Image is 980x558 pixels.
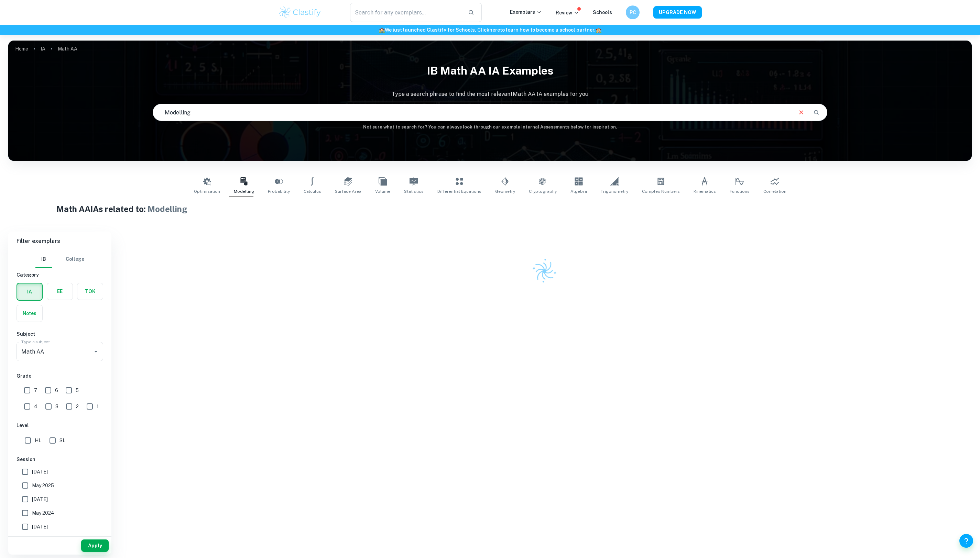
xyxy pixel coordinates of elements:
span: Functions [730,188,750,194]
p: Exemplars [510,8,542,16]
span: Trigonometry [601,188,628,194]
button: Apply [81,539,109,552]
span: 3 [55,403,58,410]
button: Open [91,347,101,356]
span: [DATE] [32,523,48,531]
img: Clastify logo [527,254,561,288]
span: Differential Equations [437,188,481,194]
span: 7 [34,387,37,394]
span: [DATE] [32,468,48,476]
h6: Grade [17,372,103,380]
span: SL [59,437,65,444]
span: Modelling [148,204,187,214]
span: Calculus [304,188,321,194]
a: here [489,27,500,33]
span: Probability [268,188,290,194]
span: Algebra [570,188,587,194]
button: UPGRADE NOW [653,6,702,19]
button: Notes [17,305,42,322]
p: Math AA [58,45,77,53]
span: May 2024 [32,509,54,517]
span: Statistics [404,188,424,194]
span: Complex Numbers [642,188,680,194]
span: Geometry [495,188,515,194]
span: 6 [55,387,58,394]
span: 5 [76,387,79,394]
span: Volume [375,188,390,194]
p: Review [556,9,579,16]
h6: Not sure what to search for? You can always look through our example Internal Assessments below f... [8,124,972,131]
label: Type a subject [21,339,50,345]
button: College [66,251,84,268]
h6: PC [629,9,637,16]
h6: We just launched Clastify for Schools. Click to learn how to become a school partner. [1,26,979,34]
span: 4 [34,403,37,410]
span: 🏫 [379,27,385,33]
h6: Session [17,456,103,463]
span: Correlation [763,188,786,194]
div: Filter type choice [35,251,84,268]
input: Search for any exemplars... [350,3,462,22]
a: Schools [593,10,612,15]
span: Modelling [234,188,254,194]
span: [DATE] [32,495,48,503]
span: May 2025 [32,482,54,489]
button: Search [810,107,822,118]
span: 🏫 [596,27,601,33]
span: 2 [76,403,79,410]
h6: Level [17,422,103,429]
span: Optimization [194,188,220,194]
h6: Category [17,271,103,279]
p: Type a search phrase to find the most relevant Math AA IA examples for you [8,90,972,98]
button: IB [35,251,52,268]
span: Kinematics [694,188,716,194]
a: Home [15,44,28,54]
img: Clastify logo [278,5,322,19]
h1: Math AA IAs related to: [56,203,924,215]
button: Clear [795,106,808,119]
h1: IB Math AA IA examples [8,60,972,82]
span: Surface Area [335,188,361,194]
button: EE [47,283,73,300]
span: HL [35,437,41,444]
button: PC [626,5,640,19]
button: IA [17,283,42,300]
button: Help and Feedback [959,534,973,548]
a: IA [41,44,45,54]
input: E.g. modelling a logo, player arrangements, shape of an egg... [153,103,792,122]
button: TOK [77,283,103,300]
h6: Subject [17,330,103,338]
h6: Filter exemplars [8,232,111,251]
span: Cryptography [529,188,557,194]
span: 1 [97,403,99,410]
